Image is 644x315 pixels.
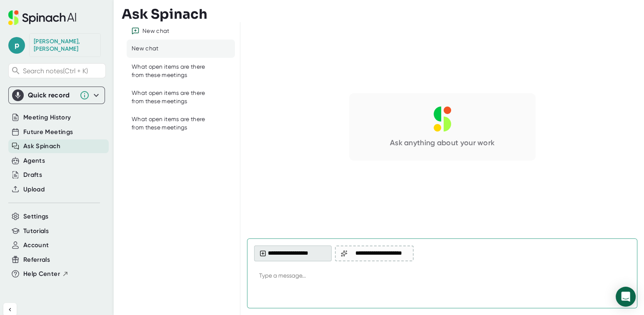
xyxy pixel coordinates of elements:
[23,67,103,75] span: Search notes (Ctrl + K)
[28,91,75,99] div: Quick record
[8,37,25,54] span: p
[132,63,217,79] div: What open items are there from these meetings
[23,255,50,265] button: Referrals
[615,286,630,301] div: Send message
[23,226,49,236] button: Tutorials
[23,141,60,151] button: Ask Spinach
[23,113,71,122] button: Meeting History
[23,212,49,221] button: Settings
[23,170,42,180] button: Drafts
[132,89,217,105] div: What open items are there from these meetings
[23,156,45,166] button: Agents
[23,185,45,194] button: Upload
[132,115,217,131] div: What open items are there from these meetings
[23,269,60,279] span: Help Center
[23,269,69,279] button: Help Center
[23,127,73,137] button: Future Meetings
[122,6,207,22] h3: Ask Spinach
[12,87,101,104] div: Quick record
[34,38,96,52] div: Hutson, Pamela
[390,138,494,148] div: Ask anything about your work
[142,27,169,35] div: New chat
[132,45,158,53] div: New chat
[23,241,49,250] button: Account
[616,287,636,307] div: Open Intercom Messenger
